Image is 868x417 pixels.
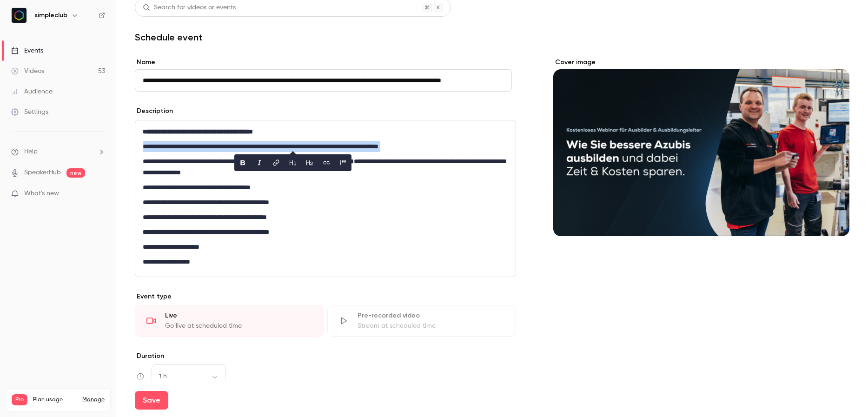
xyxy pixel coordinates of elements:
[135,32,849,43] h1: Schedule event
[135,58,516,67] label: Name
[24,147,38,157] span: Help
[135,391,168,410] button: Save
[165,311,312,320] div: Live
[553,58,849,236] section: Cover image
[135,305,324,337] div: LiveGo live at scheduled time
[269,155,284,170] button: link
[11,147,105,157] li: help-dropdown-opener
[33,396,77,404] span: Plan usage
[11,46,43,55] div: Events
[553,58,849,67] label: Cover image
[82,396,105,404] a: Manage
[135,120,516,277] section: description
[11,107,48,117] div: Settings
[34,11,67,20] h6: simpleclub
[135,106,173,116] label: Description
[152,372,226,381] div: 1 h
[252,155,267,170] button: italic
[358,311,504,320] div: Pre-recorded video
[135,120,516,277] div: editor
[135,351,516,361] label: Duration
[327,305,516,337] div: Pre-recorded videoStream at scheduled time
[143,3,236,13] div: Search for videos or events
[165,321,312,331] div: Go live at scheduled time
[24,189,59,199] span: What's new
[24,168,61,178] a: SpeakerHub
[66,168,85,178] span: new
[358,321,504,331] div: Stream at scheduled time
[135,292,516,301] p: Event type
[94,190,105,198] iframe: Noticeable Trigger
[11,66,44,76] div: Videos
[11,87,53,96] div: Audience
[12,8,27,23] img: simpleclub
[336,155,351,170] button: blockquote
[12,394,27,405] span: Pro
[235,155,250,170] button: bold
